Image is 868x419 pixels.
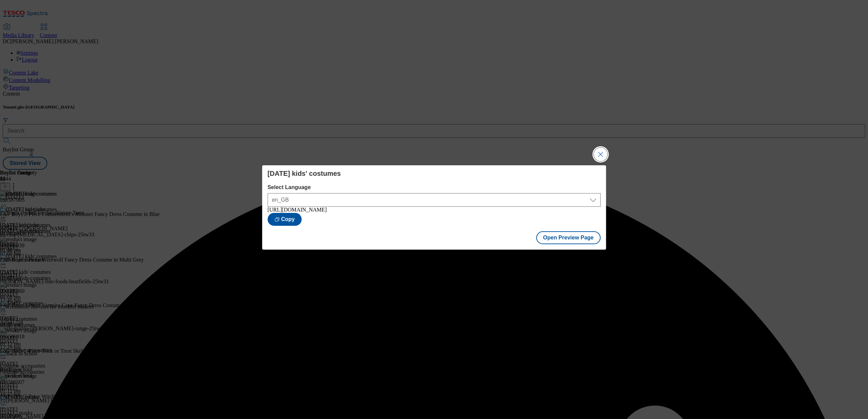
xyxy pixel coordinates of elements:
[268,169,601,178] h4: [DATE] kids' costumes
[268,207,601,213] div: [URL][DOMAIN_NAME]
[268,184,601,190] label: Select Language
[268,213,302,226] button: Copy
[594,148,607,161] button: Close Modal
[536,231,601,244] button: Open Preview Page
[262,165,606,250] div: Modal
